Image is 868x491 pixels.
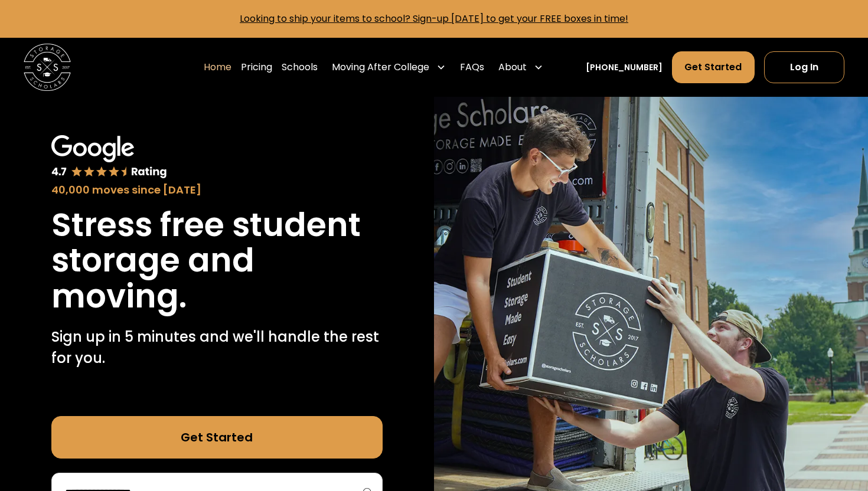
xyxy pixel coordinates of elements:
[51,135,168,179] img: Google 4.7 star rating
[586,61,663,74] a: [PHONE_NUMBER]
[51,416,383,459] a: Get Started
[51,207,383,315] h1: Stress free student storage and moving.
[24,44,71,91] img: Storage Scholars main logo
[240,12,628,25] a: Looking to ship your items to school? Sign-up [DATE] to get your FREE boxes in time!
[204,51,231,84] a: Home
[332,60,429,74] div: Moving After College
[282,51,318,84] a: Schools
[51,182,383,198] div: 40,000 moves since [DATE]
[672,51,754,83] a: Get Started
[460,51,484,84] a: FAQs
[764,51,844,83] a: Log In
[498,60,527,74] div: About
[241,51,272,84] a: Pricing
[494,51,548,84] div: About
[51,326,383,369] p: Sign up in 5 minutes and we'll handle the rest for you.
[327,51,451,84] div: Moving After College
